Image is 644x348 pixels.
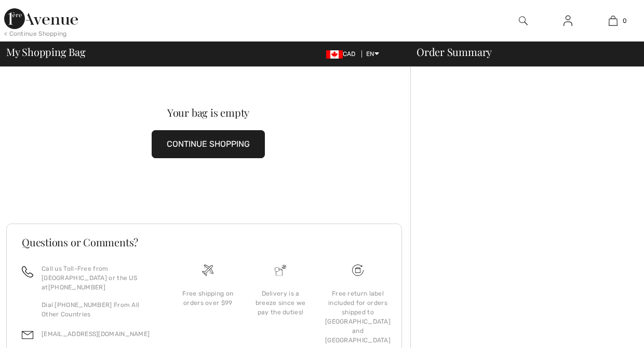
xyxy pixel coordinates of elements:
span: CAD [326,50,360,58]
span: My Shopping Bag [6,47,86,57]
img: call [22,266,33,277]
a: Sign In [555,15,581,27]
span: EN [366,50,379,58]
a: [PHONE_NUMBER] [48,284,105,291]
img: Delivery is a breeze since we pay the duties! [275,265,286,276]
img: Free shipping on orders over $99 [202,265,213,276]
img: email [22,329,33,341]
div: Free return label included for orders shipped to [GEOGRAPHIC_DATA] and [GEOGRAPHIC_DATA] [325,289,391,345]
a: 0 [591,15,635,27]
div: Free shipping on orders over $99 [180,289,236,308]
img: My Bag [609,15,618,27]
img: Canadian Dollar [326,50,343,59]
span: 0 [623,16,627,25]
div: Order Summary [404,47,638,57]
p: Dial [PHONE_NUMBER] From All Other Countries [42,300,159,319]
img: Free shipping on orders over $99 [352,265,364,276]
div: Delivery is a breeze since we pay the duties! [252,289,308,317]
img: My Info [563,15,572,27]
div: Your bag is empty [26,107,390,118]
button: CONTINUE SHOPPING [152,130,265,158]
a: [EMAIL_ADDRESS][DOMAIN_NAME] [42,330,150,338]
div: < Continue Shopping [4,29,67,38]
h3: Questions or Comments? [22,237,386,247]
img: search the website [519,15,528,27]
p: Call us Toll-Free from [GEOGRAPHIC_DATA] or the US at [42,264,159,292]
img: 1ère Avenue [4,8,78,29]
